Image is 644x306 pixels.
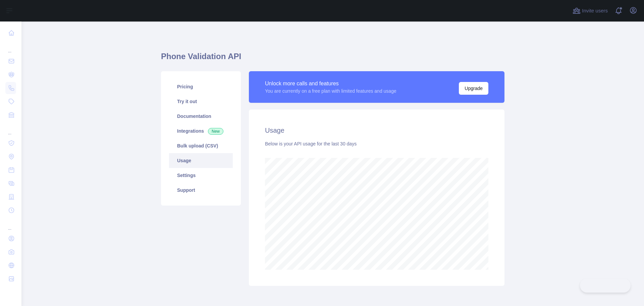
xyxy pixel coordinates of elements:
[161,51,504,67] h1: Phone Validation API
[208,128,223,135] span: New
[582,7,608,15] span: Invite users
[265,140,488,147] div: Below is your API usage for the last 30 days
[169,138,233,153] a: Bulk upload (CSV)
[169,109,233,124] a: Documentation
[571,5,609,16] button: Invite users
[580,278,631,293] iframe: Toggle Customer Support
[169,79,233,94] a: Pricing
[265,88,396,94] div: You are currently on a free plan with limited features and usage
[169,153,233,168] a: Usage
[169,94,233,109] a: Try it out
[169,183,233,198] a: Support
[5,40,16,54] div: ...
[169,168,233,183] a: Settings
[265,80,396,88] div: Unlock more calls and features
[169,124,233,138] a: Integrations New
[265,126,488,135] h2: Usage
[459,82,488,95] button: Upgrade
[5,218,16,231] div: ...
[5,122,16,136] div: ...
